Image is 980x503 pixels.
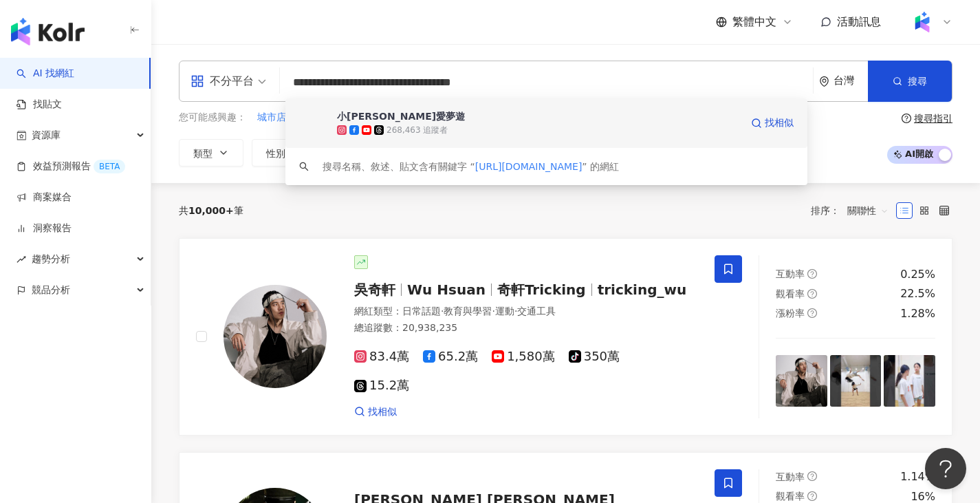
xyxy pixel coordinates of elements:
[830,355,882,407] img: post-image
[884,355,935,407] img: post-image
[908,76,927,87] span: 搜尋
[257,110,287,125] button: 城市店
[368,405,397,419] span: 找相似
[902,114,911,123] span: question-circle
[847,200,889,222] span: 關聯性
[386,125,448,136] div: 268,463 追蹤者
[32,120,61,151] span: 資源庫
[257,111,286,125] span: 城市店
[776,268,805,279] span: 互動率
[517,306,556,317] span: 交通工具
[514,306,517,317] span: ·
[492,350,555,364] span: 1,580萬
[765,116,794,130] span: 找相似
[776,471,805,482] span: 互動率
[444,306,492,317] span: 教育與學習
[190,70,254,92] div: 不分平台
[179,139,243,167] button: 類型
[807,289,817,299] span: question-circle
[17,160,125,173] a: 效益預測報告BETA
[569,350,620,364] span: 350萬
[868,61,952,102] button: 搜尋
[495,306,514,317] span: 運動
[807,491,817,501] span: question-circle
[190,74,204,88] span: appstore
[819,76,829,87] span: environment
[900,267,935,282] div: 0.25%
[179,111,246,125] span: 您可能感興趣：
[900,286,935,301] div: 22.5%
[441,306,444,317] span: ·
[402,306,441,317] span: 日常話題
[914,113,952,124] div: 搜尋指引
[732,14,776,30] span: 繁體中文
[475,161,582,172] span: [URL][DOMAIN_NAME]
[807,269,817,279] span: question-circle
[900,469,935,484] div: 1.14%
[811,200,896,222] div: 排序：
[17,255,26,264] span: rise
[807,471,817,481] span: question-circle
[323,159,619,174] div: 搜尋名稱、敘述、貼文含有關鍵字 “ ” 的網紅
[837,15,881,28] span: 活動訊息
[497,281,586,298] span: 奇軒Tricking
[179,238,952,436] a: KOL Avatar吳奇軒Wu Hsuan奇軒Trickingtricking_wu網紅類型：日常話題·教育與學習·運動·交通工具總追蹤數：20,938,23583.4萬65.2萬1,580萬3...
[776,308,805,319] span: 漲粉率
[776,288,805,299] span: 觀看率
[299,162,309,171] span: search
[354,281,395,298] span: 吳奇軒
[598,281,687,298] span: tricking_wu
[407,281,486,298] span: Wu Hsuan
[354,305,698,319] div: 網紅類型 ：
[11,18,85,45] img: logo
[423,350,478,364] span: 65.2萬
[776,355,827,407] img: post-image
[776,491,805,502] span: 觀看率
[354,350,409,364] span: 83.4萬
[32,244,70,275] span: 趨勢分析
[354,378,409,393] span: 15.2萬
[17,67,74,81] a: searchAI 找網紅
[299,109,327,137] img: KOL Avatar
[224,285,327,388] img: KOL Avatar
[492,306,494,317] span: ·
[909,9,935,35] img: Kolr%20app%20icon%20%281%29.png
[32,275,70,306] span: 競品分析
[834,75,868,87] div: 台灣
[188,205,234,216] span: 10,000+
[179,205,243,216] div: 共 筆
[17,222,72,235] a: 洞察報告
[925,448,966,489] iframe: Help Scout Beacon - Open
[337,109,465,123] div: 小[PERSON_NAME]愛夢遊
[252,139,316,167] button: 性別
[807,308,817,318] span: question-circle
[193,148,213,159] span: 類型
[266,148,285,159] span: 性別
[751,109,794,137] a: 找相似
[354,321,698,335] div: 總追蹤數 ： 20,938,235
[354,405,397,419] a: 找相似
[17,191,72,204] a: 商案媒合
[900,306,935,321] div: 1.28%
[17,98,62,111] a: 找貼文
